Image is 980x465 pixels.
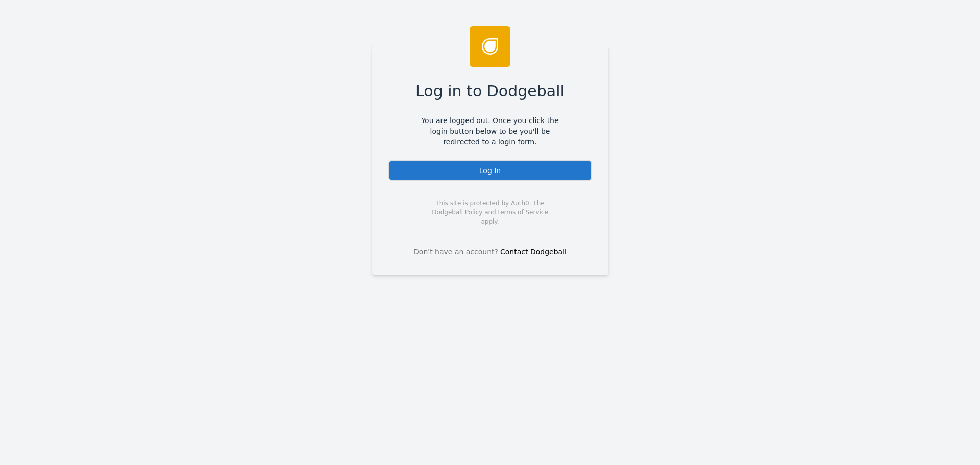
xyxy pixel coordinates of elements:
span: Don't have an account? [413,247,498,257]
span: Log in to Dodgeball [415,80,565,103]
div: Log In [388,160,592,181]
span: You are logged out. Once you click the login button below to be you'll be redirected to a login f... [414,115,567,148]
a: Contact Dodgeball [500,248,567,256]
span: This site is protected by Auth0. The Dodgeball Policy and terms of Service apply. [423,199,557,226]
